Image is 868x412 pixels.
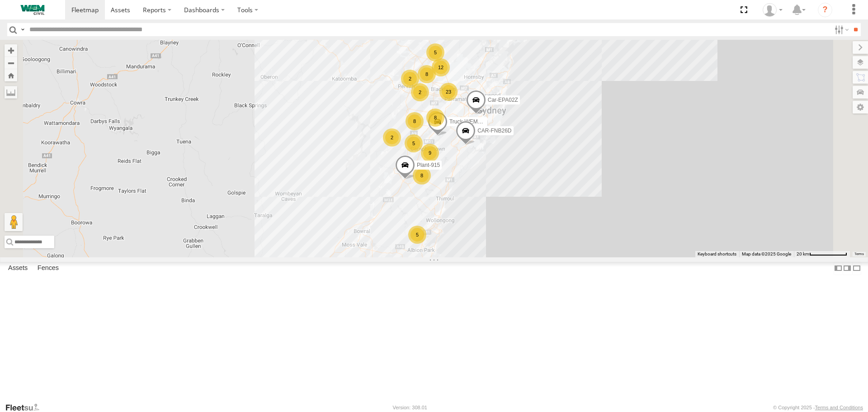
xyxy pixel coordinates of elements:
div: 5 [405,134,423,152]
button: Drag Pegman onto the map to open Street View [5,213,23,231]
label: Search Filter Options [831,23,850,36]
label: Measure [5,86,17,99]
label: Map Settings [853,101,868,114]
a: Visit our Website [5,403,47,412]
div: 12 [432,58,450,76]
div: 2 [411,83,429,101]
a: Terms (opens in new tab) [854,252,864,256]
span: CAR-FNB26D [477,128,511,134]
label: Search Query [19,23,26,36]
span: Plant-915 [417,162,440,168]
label: Hide Summary Table [852,262,861,275]
div: 8 [426,109,444,127]
div: Robert Towne [759,3,786,17]
div: 2 [401,70,419,88]
div: Version: 308.01 [393,405,427,410]
span: Map data ©2025 Google [742,251,791,256]
div: 8 [406,112,424,130]
button: Zoom Home [5,69,17,81]
button: Keyboard shortcuts [698,251,736,257]
button: Map Scale: 20 km per 80 pixels [794,251,850,257]
i: ? [818,3,832,17]
div: 9 [421,144,439,162]
span: Car-EPA02Z [488,97,518,104]
div: 8 [418,65,436,83]
label: Dock Summary Table to the Right [843,262,852,275]
label: Assets [4,262,32,275]
div: 23 [439,83,458,101]
span: Truck-WEM046 [449,118,487,125]
div: 2 [383,128,401,147]
label: Fences [33,262,63,275]
div: 8 [413,166,431,185]
span: 20 km [797,251,809,256]
img: WEMCivilLogo.svg [9,5,56,15]
div: © Copyright 2025 - [773,405,863,410]
div: 5 [426,43,444,62]
button: Zoom in [5,44,17,57]
div: 5 [408,226,426,244]
button: Zoom out [5,57,17,69]
label: Dock Summary Table to the Left [834,262,843,275]
a: Terms and Conditions [815,405,863,410]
